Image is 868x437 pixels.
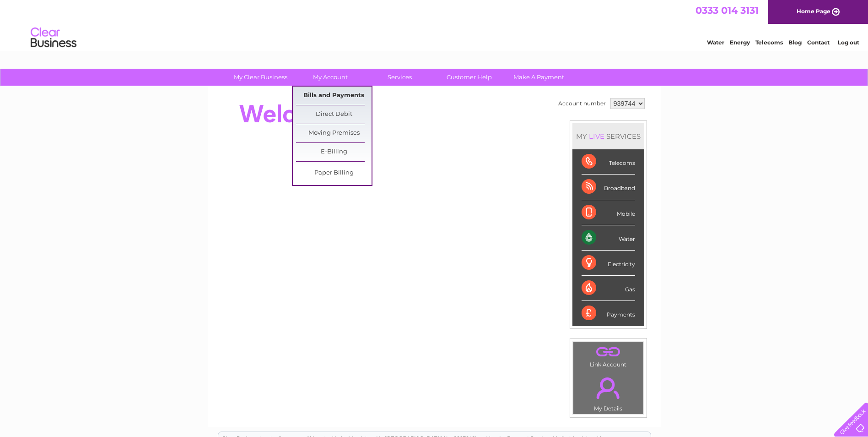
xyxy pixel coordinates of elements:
[582,276,635,301] div: Gas
[582,251,635,276] div: Electricity
[223,69,298,86] a: My Clear Business
[292,69,368,86] a: My Account
[576,372,641,404] a: .
[587,132,606,141] div: LIVE
[572,123,644,149] div: MY SERVICES
[296,105,372,124] a: Direct Debit
[573,370,644,415] td: My Details
[807,39,830,46] a: Contact
[755,39,783,46] a: Telecoms
[582,149,635,175] div: Telecoms
[501,69,577,86] a: Make A Payment
[730,39,750,46] a: Energy
[695,5,759,16] a: 0333 014 3131
[573,341,644,370] td: Link Account
[582,200,635,225] div: Mobile
[838,39,859,46] a: Log out
[707,39,724,46] a: Water
[576,344,641,360] a: .
[582,225,635,251] div: Water
[582,175,635,200] div: Broadband
[788,39,802,46] a: Blog
[582,301,635,326] div: Payments
[296,87,372,105] a: Bills and Payments
[431,69,507,86] a: Customer Help
[362,69,437,86] a: Services
[296,143,372,161] a: E-Billing
[30,24,77,52] img: logo.png
[296,164,372,182] a: Paper Billing
[218,5,651,44] div: Clear Business is a trading name of Verastar Limited (registered in [GEOGRAPHIC_DATA] No. 3667643...
[556,96,608,111] td: Account number
[296,124,372,142] a: Moving Premises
